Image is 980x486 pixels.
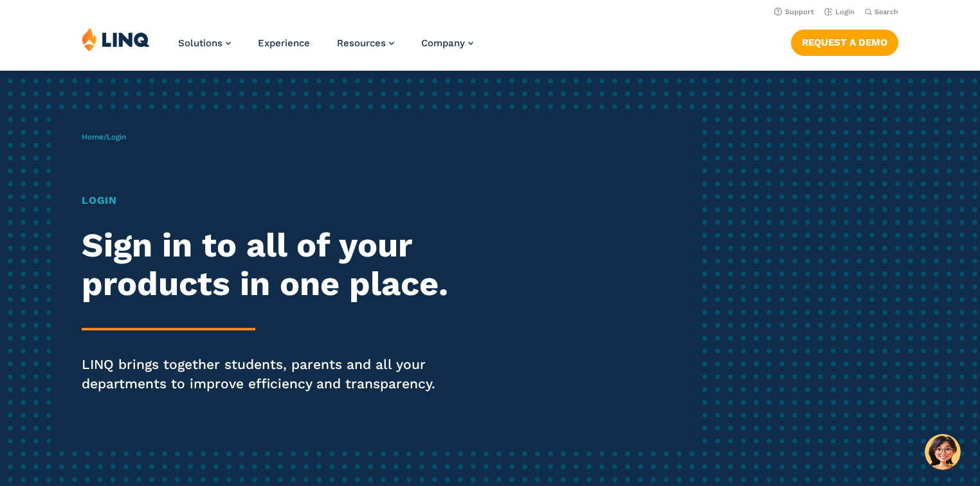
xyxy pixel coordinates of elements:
[82,355,459,393] p: LINQ brings together students, parents and all your departments to improve efficiency and transpa...
[82,132,126,141] span: /
[178,27,473,69] nav: Primary Navigation
[107,132,126,141] span: Login
[865,7,898,17] button: Open Search Bar
[337,37,386,49] span: Resources
[791,27,898,55] nav: Button Navigation
[875,8,898,16] span: Search
[421,37,473,49] a: Company
[178,37,231,49] a: Solutions
[421,37,465,49] span: Company
[258,37,310,49] a: Experience
[178,37,222,49] span: Solutions
[82,193,459,208] h1: Login
[925,434,961,470] button: Hello, have a question? Let’s chat.
[774,8,814,16] a: Support
[82,132,104,141] a: Home
[82,27,150,51] img: LINQ | K‑12 Software
[337,37,394,49] a: Resources
[791,30,898,55] a: Request a Demo
[824,8,855,16] a: Login
[82,226,459,303] h2: Sign in to all of your products in one place.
